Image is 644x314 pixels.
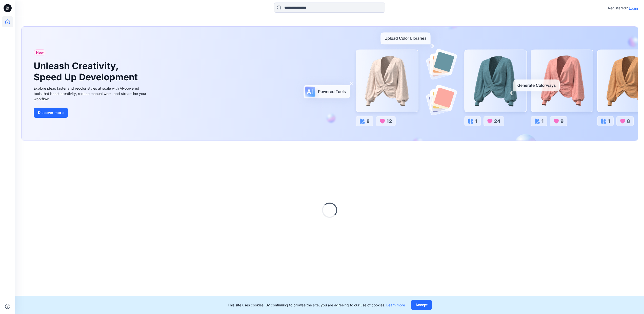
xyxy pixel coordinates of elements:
[34,108,68,118] button: Discover more
[386,303,405,307] a: Learn more
[34,108,148,118] a: Discover more
[34,86,148,102] div: Explore ideas faster and recolor styles at scale with AI-powered tools that boost creativity, red...
[608,5,628,11] p: Registered?
[228,302,405,308] p: This site uses cookies. By continuing to browse the site, you are agreeing to our use of cookies.
[629,6,638,11] p: Login
[411,300,432,310] button: Accept
[36,49,44,55] span: New
[34,61,140,82] h1: Unleash Creativity, Speed Up Development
